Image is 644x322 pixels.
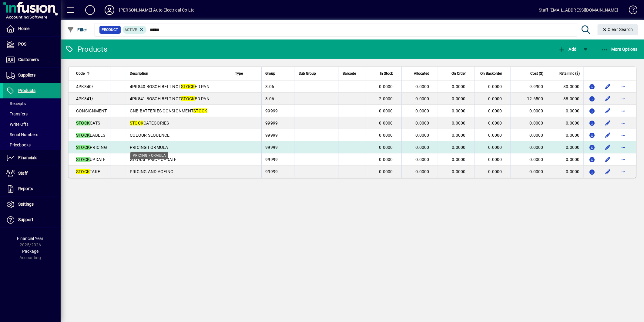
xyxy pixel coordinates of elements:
[3,21,61,36] a: Home
[530,70,543,77] span: Cost ($)
[480,70,502,77] span: On Backorder
[603,94,613,104] button: Edit
[76,169,100,174] span: TAKE
[547,93,583,105] td: 38.0000
[379,169,393,174] span: 0.0000
[379,157,393,162] span: 0.0000
[452,133,466,138] span: 0.0000
[18,26,29,31] span: Home
[488,133,502,138] span: 0.0000
[299,70,316,77] span: Sub Group
[511,141,547,153] td: 0.0000
[130,70,148,77] span: Description
[547,141,583,153] td: 0.0000
[3,68,61,83] a: Suppliers
[511,80,547,93] td: 9.9900
[76,70,107,77] div: Code
[478,70,508,77] div: On Backorder
[511,105,547,117] td: 0.0000
[511,153,547,166] td: 0.0000
[602,27,633,32] span: Clear Search
[265,133,278,138] span: 99999
[379,121,393,125] span: 0.0000
[18,171,28,176] span: Staff
[130,96,210,101] span: 4PK841 BOSCH BELT NOT ED PAN
[130,169,174,174] span: PRICING AND AGEING
[18,42,26,46] span: POS
[130,70,227,77] div: Description
[416,169,430,174] span: 0.0000
[547,117,583,129] td: 0.0000
[369,70,398,77] div: In Stock
[181,84,195,89] em: STOCK
[416,84,430,89] span: 0.0000
[619,118,629,128] button: More options
[547,153,583,166] td: 0.0000
[547,80,583,93] td: 30.0000
[76,169,90,174] em: STOCK
[3,119,61,129] a: Write Offs
[547,166,583,178] td: 0.0000
[488,169,502,174] span: 0.0000
[488,108,502,113] span: 0.0000
[3,109,61,119] a: Transfers
[130,121,143,125] em: STOCK
[3,129,61,140] a: Serial Numbers
[619,130,629,140] button: More options
[603,142,613,152] button: Edit
[414,70,429,77] span: Allocated
[18,217,33,222] span: Support
[452,157,466,162] span: 0.0000
[343,70,356,77] span: Barcode
[18,88,35,93] span: Products
[18,73,35,77] span: Suppliers
[619,167,629,176] button: More options
[624,1,636,21] a: Knowledge Base
[379,145,393,150] span: 0.0000
[265,157,278,162] span: 99999
[619,155,629,164] button: More options
[452,96,466,101] span: 0.0000
[265,70,291,77] div: Group
[22,249,39,254] span: Package
[67,27,87,32] span: Filter
[6,111,28,116] span: Transfers
[6,132,38,137] span: Serial Numbers
[3,212,61,228] a: Support
[488,96,502,101] span: 0.0000
[558,47,576,52] span: Add
[3,98,61,109] a: Receipts
[416,121,430,125] span: 0.0000
[547,129,583,141] td: 0.0000
[598,24,638,35] button: Clear
[3,140,61,150] a: Pricebooks
[601,47,638,52] span: More Options
[119,5,195,15] div: [PERSON_NAME] Auto Electrical Co Ltd
[125,28,137,32] span: Active
[488,121,502,125] span: 0.0000
[488,145,502,150] span: 0.0000
[76,145,90,150] em: STOCK
[265,96,274,101] span: 3.06
[511,117,547,129] td: 0.0000
[619,82,629,91] button: More options
[130,145,168,150] span: PRICING FORMULA
[511,93,547,105] td: 12.6500
[18,57,39,62] span: Customers
[3,166,61,181] a: Staff
[265,70,275,77] span: Group
[265,84,274,89] span: 3.06
[416,145,430,150] span: 0.0000
[76,96,94,101] span: 4PK841/
[451,70,466,77] span: On Order
[488,157,502,162] span: 0.0000
[6,122,29,127] span: Write Offs
[299,70,335,77] div: Sub Group
[76,157,106,162] span: UPDATE
[379,133,393,138] span: 0.0000
[416,157,430,162] span: 0.0000
[603,118,613,128] button: Edit
[599,44,639,55] button: More Options
[452,145,466,150] span: 0.0000
[235,70,243,77] span: Type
